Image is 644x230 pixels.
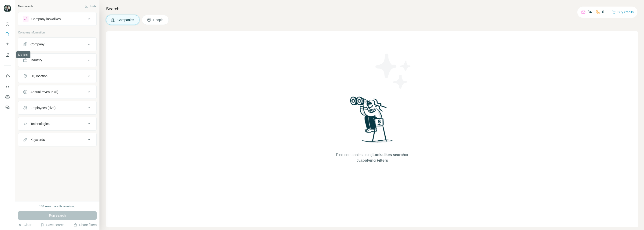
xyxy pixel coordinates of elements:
[18,30,97,35] p: Company information
[18,223,31,227] button: Clear
[4,20,11,28] button: Quick start
[18,118,96,129] button: Technologies
[602,9,604,15] p: 0
[373,153,405,157] span: Lookalikes search
[18,134,96,145] button: Keywords
[360,158,388,162] span: applying Filters
[39,204,75,208] div: 100 search results remaining
[31,17,61,21] div: Company lookalikes
[4,72,11,81] button: Use Surfe on LinkedIn
[18,13,96,25] button: Company lookalikes
[30,74,48,78] div: HQ location
[30,58,42,62] div: Industry
[18,70,96,82] button: HQ location
[40,223,64,227] button: Save search
[335,152,410,163] span: Find companies using or by
[18,4,33,8] div: New search
[18,39,96,50] button: Company
[30,121,50,126] div: Technologies
[30,42,44,47] div: Company
[30,90,58,94] div: Annual revenue ($)
[73,223,97,227] button: Share filters
[106,6,638,12] h4: Search
[81,3,99,10] button: Hide
[30,106,55,110] div: Employees (size)
[153,18,164,22] span: People
[4,51,11,59] button: My lists
[4,93,11,101] button: Dashboard
[18,55,96,66] button: Industry
[588,9,592,15] p: 34
[612,9,634,15] button: Buy credits
[4,30,11,38] button: Search
[4,83,11,91] button: Use Surfe API
[117,18,135,22] span: Companies
[4,40,11,49] button: Enrich CSV
[4,103,11,112] button: Feedback
[4,5,11,12] img: Avatar
[348,95,397,147] img: Surfe Illustration - Woman searching with binoculars
[18,102,96,113] button: Employees (size)
[18,86,96,98] button: Annual revenue ($)
[372,50,414,92] img: Surfe Illustration - Stars
[30,137,45,142] div: Keywords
